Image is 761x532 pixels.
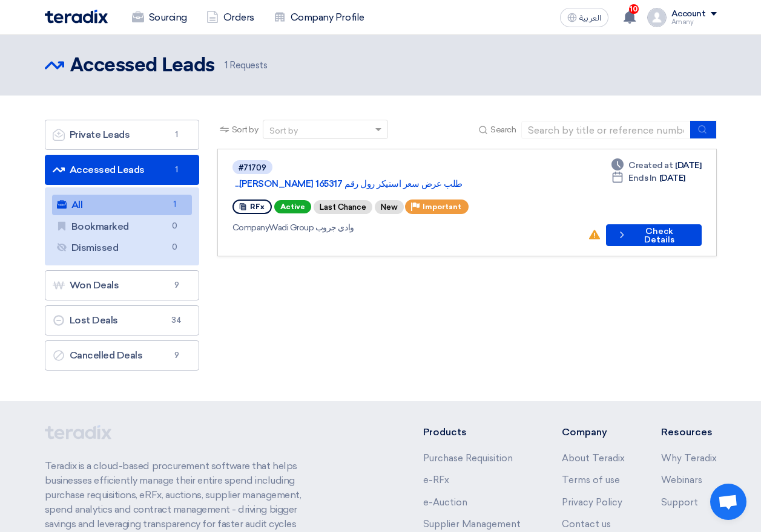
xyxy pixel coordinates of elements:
[225,60,228,71] span: 1
[375,200,404,214] div: New
[521,121,691,139] input: Search by title or reference number
[562,425,625,440] li: Company
[562,475,620,485] a: Terms of use
[45,340,199,371] a: Cancelled Deals9
[170,129,184,141] span: 1
[647,8,667,27] img: profile_test.png
[52,195,192,215] a: All
[264,4,374,31] a: Company Profile
[232,222,269,233] span: Company
[562,453,625,464] a: About Teradix
[611,159,701,172] div: [DATE]
[490,123,516,136] span: Search
[170,279,184,291] span: 9
[671,19,717,25] div: Amany
[232,221,578,234] div: Wadi Group وادي جروب
[45,10,108,24] img: Teradix logo
[45,120,199,150] a: Private Leads1
[235,178,538,189] a: طلب عرض سعر استيكر رول رقم 165317 [PERSON_NAME]...
[423,475,449,485] a: e-RFx
[45,155,199,185] a: Accessed Leads1
[197,4,264,31] a: Orders
[661,475,702,485] a: Webinars
[52,238,192,258] a: Dismissed
[70,54,215,78] h2: Accessed Leads
[671,9,706,19] div: Account
[423,425,525,440] li: Products
[314,200,372,214] div: Last Chance
[122,4,197,31] a: Sourcing
[628,172,657,184] span: Ends In
[52,216,192,237] a: Bookmarked
[661,453,717,464] a: Why Teradix
[168,198,182,211] span: 1
[628,159,673,172] span: Created at
[423,203,461,211] span: Important
[560,8,608,27] button: العربية
[239,164,266,172] div: #71709
[611,172,685,184] div: [DATE]
[250,203,265,211] span: RFx
[562,519,611,530] a: Contact us
[269,125,298,137] div: Sort by
[579,14,601,22] span: العربية
[661,497,698,508] a: Support
[45,270,199,300] a: Won Deals9
[170,349,184,362] span: 9
[232,123,259,136] span: Sort by
[562,497,622,508] a: Privacy Policy
[423,519,521,530] a: Supplier Management
[710,484,746,520] div: Open chat
[661,425,717,440] li: Resources
[423,497,467,508] a: e-Auction
[168,220,182,233] span: 0
[274,200,311,213] span: Active
[168,241,182,254] span: 0
[225,59,268,73] span: Requests
[423,453,513,464] a: Purchase Requisition
[629,4,639,14] span: 10
[606,224,702,246] button: Check Details
[170,164,184,176] span: 1
[45,305,199,336] a: Lost Deals34
[170,314,184,326] span: 34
